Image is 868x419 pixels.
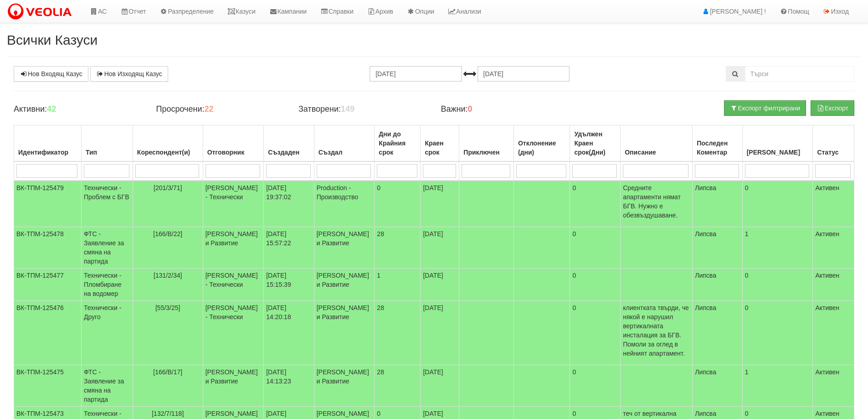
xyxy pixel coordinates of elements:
[314,301,375,365] td: [PERSON_NAME] и Развитие
[695,230,716,238] span: Липсва
[7,32,861,47] h2: Всички Казуси
[47,104,56,114] b: 42
[135,146,200,159] div: Кореспондент(и)
[155,304,180,311] span: [55/3/25]
[81,301,133,365] td: Технически - Друго
[813,181,854,227] td: Активен
[341,104,354,114] b: 149
[264,301,314,365] td: [DATE] 14:20:18
[695,304,716,311] span: Липсва
[570,227,621,269] td: 0
[264,125,314,162] th: Създаден: No sort applied, activate to apply an ascending sort
[314,227,375,269] td: [PERSON_NAME] и Развитие
[441,105,569,114] h4: Важни:
[81,269,133,301] td: Технически - Пломбиране на водомер
[16,146,79,159] div: Идентификатор
[459,125,514,162] th: Приключен: No sort applied, activate to apply an ascending sort
[204,104,213,114] b: 22
[153,230,182,238] span: [166/В/22]
[377,128,418,159] div: Дни до Крайния срок
[375,125,421,162] th: Дни до Крайния срок: No sort applied, activate to apply an ascending sort
[153,368,182,376] span: [166/В/17]
[813,227,854,269] td: Активен
[14,301,82,365] td: ВК-ТПМ-125476
[570,365,621,407] td: 0
[90,66,168,82] a: Нов Изходящ Казус
[570,301,621,365] td: 0
[264,181,314,227] td: [DATE] 19:37:02
[14,66,88,82] a: Нов Входящ Казус
[742,365,813,407] td: 1
[298,105,427,114] h4: Затворени:
[695,410,716,417] span: Липсва
[377,230,384,238] span: 28
[7,2,76,21] img: VeoliaLogo.png
[623,183,690,220] p: Средните апартаменти нямат БГВ. Нужно е обезвъздушаване.
[514,125,570,162] th: Отклонение (дни): No sort applied, activate to apply an ascending sort
[621,125,693,162] th: Описание: No sort applied, activate to apply an ascending sort
[745,66,854,82] input: Търсене по Идентификатор, Бл/Вх/Ап, Тип, Описание, Моб. Номер, Имейл, Файл, Коментар,
[572,128,618,159] div: Удължен Краен срок(Дни)
[742,269,813,301] td: 0
[421,181,459,227] td: [DATE]
[570,269,621,301] td: 0
[695,137,740,159] div: Последен Коментар
[423,137,457,159] div: Краен срок
[14,105,142,114] h4: Активни:
[154,272,182,279] span: [131/2/34]
[264,365,314,407] td: [DATE] 14:13:23
[205,146,262,159] div: Отговорник
[264,269,314,301] td: [DATE] 15:15:39
[421,227,459,269] td: [DATE]
[203,269,264,301] td: [PERSON_NAME] - Технически
[742,301,813,365] td: 0
[314,125,375,162] th: Създал: No sort applied, activate to apply an ascending sort
[14,227,82,269] td: ВК-ТПМ-125478
[468,104,473,114] b: 0
[815,146,852,159] div: Статус
[203,125,264,162] th: Отговорник: No sort applied, activate to apply an ascending sort
[81,365,133,407] td: ФТС - Заявление за смяна на партида
[81,125,133,162] th: Тип: No sort applied, activate to apply an ascending sort
[154,184,182,191] span: [201/3/71]
[133,125,203,162] th: Кореспондент(и): No sort applied, activate to apply an ascending sort
[14,125,82,162] th: Идентификатор: No sort applied, activate to apply an ascending sort
[623,303,690,358] p: клиентката твърди, че някой е нарушил вертикалната инсталация за БГВ. Помоли за оглед в нейният а...
[314,269,375,301] td: [PERSON_NAME] и Развитие
[745,146,811,159] div: [PERSON_NAME]
[623,146,690,159] div: Описание
[81,181,133,227] td: Технически - Проблем с БГВ
[203,227,264,269] td: [PERSON_NAME] и Развитие
[14,181,82,227] td: ВК-ТПМ-125479
[317,146,372,159] div: Създал
[314,365,375,407] td: [PERSON_NAME] и Развитие
[156,105,284,114] h4: Просрочени:
[462,146,511,159] div: Приключен
[84,146,130,159] div: Тип
[811,100,854,116] button: Експорт
[813,365,854,407] td: Активен
[377,304,384,311] span: 28
[724,100,806,116] button: Експорт филтрирани
[695,184,716,191] span: Липсва
[421,269,459,301] td: [DATE]
[377,410,380,417] span: 0
[203,365,264,407] td: [PERSON_NAME] и Развитие
[570,125,621,162] th: Удължен Краен срок(Дни): No sort applied, activate to apply an ascending sort
[516,137,567,159] div: Отклонение (дни)
[570,181,621,227] td: 0
[203,181,264,227] td: [PERSON_NAME] - Технически
[742,227,813,269] td: 1
[14,269,82,301] td: ВК-ТПМ-125477
[377,272,380,279] span: 1
[203,301,264,365] td: [PERSON_NAME] - Технически
[152,410,184,417] span: [132/7/118]
[421,301,459,365] td: [DATE]
[421,365,459,407] td: [DATE]
[813,125,854,162] th: Статус: No sort applied, activate to apply an ascending sort
[264,227,314,269] td: [DATE] 15:57:22
[695,368,716,376] span: Липсва
[813,269,854,301] td: Активен
[421,125,459,162] th: Краен срок: No sort applied, activate to apply an ascending sort
[742,181,813,227] td: 0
